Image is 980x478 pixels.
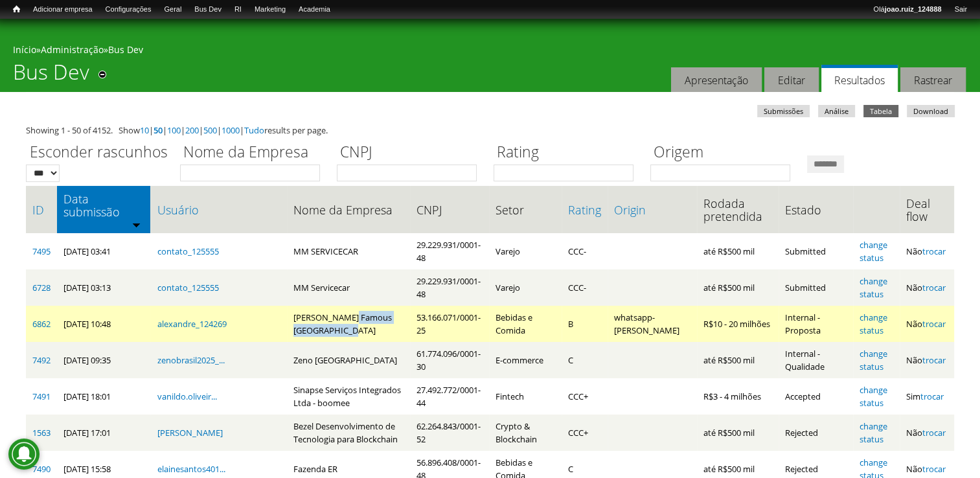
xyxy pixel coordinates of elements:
a: Tabela [863,105,898,117]
a: Rating [568,203,601,216]
a: Download [907,105,955,117]
th: Deal flow [900,186,954,233]
a: change status [860,348,887,372]
a: change status [860,275,887,300]
td: Não [900,306,954,342]
a: Rastrear [900,67,966,93]
a: Tudo [244,124,264,136]
a: 500 [203,124,217,136]
a: 1563 [32,427,51,438]
a: trocar [922,318,946,330]
a: Análise [818,105,855,117]
a: contato_125555 [157,245,218,257]
a: Resultados [821,65,898,93]
label: Esconder rascunhos [26,141,172,165]
td: [PERSON_NAME] Famous [GEOGRAPHIC_DATA] [287,306,410,342]
label: Rating [494,141,642,165]
a: vanildo.oliveir... [157,391,216,402]
td: [DATE] 18:01 [57,378,150,415]
a: Olájoao.ruiz_124888 [867,3,948,16]
td: Accepted [779,378,853,415]
a: [PERSON_NAME] [157,427,222,438]
a: elainesantos401... [157,463,225,475]
td: Varejo [489,233,562,269]
img: ordem crescente [132,220,141,229]
label: CNPJ [337,141,485,165]
td: Crypto & Blockchain [489,415,562,451]
h1: Bus Dev [13,60,89,92]
td: Não [900,342,954,378]
label: Origem [650,141,799,165]
td: Submitted [779,233,853,269]
td: Bezel Desenvolvimento de Tecnologia para Blockchain [287,415,410,451]
a: trocar [922,245,946,257]
td: CCC- [562,269,608,306]
td: 53.166.071/0001-25 [410,306,489,342]
strong: joao.ruiz_124888 [885,5,942,13]
td: B [562,306,608,342]
a: 10 [140,124,149,136]
td: MM Servicecar [287,269,410,306]
td: Sim [900,378,954,415]
a: zenobrasil2025_... [157,354,224,366]
a: 7491 [32,391,51,402]
th: Estado [779,186,853,233]
a: 50 [154,124,163,136]
a: contato_125555 [157,282,218,293]
a: trocar [922,427,946,438]
td: MM SERVICECAR [287,233,410,269]
a: RI [228,3,248,16]
td: R$10 - 20 milhões [697,306,779,342]
a: Adicionar empresa [27,3,99,16]
a: Configurações [99,3,158,16]
a: Bus Dev [108,43,143,56]
td: 61.774.096/0001-30 [410,342,489,378]
td: [DATE] 10:48 [57,306,150,342]
td: 29.229.931/0001-48 [410,269,489,306]
a: change status [860,384,887,409]
td: [DATE] 03:41 [57,233,150,269]
a: trocar [922,463,946,475]
a: Editar [764,67,819,93]
td: Fintech [489,378,562,415]
td: até R$500 mil [697,233,779,269]
label: Nome da Empresa [180,141,328,165]
a: trocar [922,354,946,366]
td: CCC+ [562,415,608,451]
a: Data submissão [63,192,144,218]
th: Rodada pretendida [697,186,779,233]
a: Academia [292,3,337,16]
td: CCC- [562,233,608,269]
td: Rejected [779,415,853,451]
td: Sinapse Serviços Integrados Ltda - boomee [287,378,410,415]
a: Origin [614,203,690,216]
td: 29.229.931/0001-48 [410,233,489,269]
a: 7492 [32,354,51,366]
a: 200 [185,124,199,136]
td: Internal - Qualidade [779,342,853,378]
td: Varejo [489,269,562,306]
a: 6862 [32,318,51,330]
a: Apresentação [671,67,762,93]
a: Usuário [157,203,280,216]
td: C [562,342,608,378]
td: R$3 - 4 milhões [697,378,779,415]
td: 27.492.772/0001-44 [410,378,489,415]
a: change status [860,312,887,336]
td: Não [900,269,954,306]
td: [DATE] 17:01 [57,415,150,451]
a: trocar [922,282,946,293]
a: 7490 [32,463,51,475]
td: até R$500 mil [697,342,779,378]
td: Não [900,233,954,269]
td: whatsapp-[PERSON_NAME] [608,306,696,342]
td: Internal - Proposta [779,306,853,342]
td: [DATE] 03:13 [57,269,150,306]
td: [DATE] 09:35 [57,342,150,378]
a: Administração [41,43,104,56]
td: até R$500 mil [697,415,779,451]
a: trocar [920,391,944,402]
a: Geral [157,3,188,16]
span: Início [13,5,20,14]
a: change status [860,239,887,264]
